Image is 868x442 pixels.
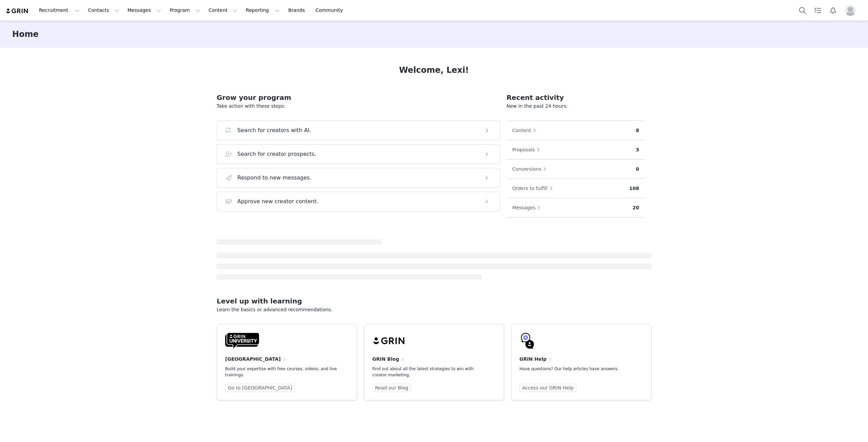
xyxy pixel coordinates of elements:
p: 3 [636,146,639,153]
button: Search [795,3,810,18]
p: 108 [629,185,639,192]
h3: Approve new creator content. [237,197,318,206]
button: Notifications [826,3,841,18]
a: Read our Blog [372,384,411,392]
h3: Search for creators with AI. [237,126,311,134]
p: New in the past 24 hours: [507,103,645,110]
button: Proposals [512,144,544,155]
button: Approve new creator content. [217,192,500,211]
h4: GRIN Help [519,356,547,363]
button: Contacts [84,3,123,18]
a: Go to [GEOGRAPHIC_DATA] [225,384,295,392]
p: 8 [636,127,639,134]
a: Tasks [810,3,825,18]
p: Have questions? Our help articles have answers. [519,366,632,372]
h4: GRIN Blog [372,356,399,363]
button: Profile [841,5,863,16]
button: Search for creator prospects. [217,144,500,164]
p: Find out about all the latest strategies to win with creator marketing. [372,366,485,378]
p: 0 [636,166,639,173]
button: Program [165,3,204,18]
button: Messages [123,3,165,18]
button: Content [204,3,241,18]
h3: Search for creator prospects. [237,150,316,158]
p: Learn the basics or advanced recommendations. [217,306,651,313]
button: Respond to new messages. [217,168,500,188]
h3: Respond to new messages. [237,174,312,182]
p: Build your expertise with free courses, videos, and live trainings. [225,366,338,378]
h4: [GEOGRAPHIC_DATA] [225,356,281,363]
h3: Home [12,28,39,40]
p: 20 [633,204,639,211]
p: Take action with these steps: [217,103,500,110]
h2: Level up with learning [217,296,651,306]
img: grin logo [5,8,29,14]
img: GRIN-University-Logo-Black.svg [225,333,259,349]
button: Search for creators with AI. [217,121,500,140]
button: Recruitment [35,3,84,18]
img: grin-logo-black.svg [372,333,406,349]
button: Orders to fulfill [512,183,556,194]
h2: Recent activity [507,92,645,103]
a: Access our GRIN Help [519,384,576,392]
button: Reporting [242,3,284,18]
img: placeholder-profile.jpg [845,5,856,16]
button: Messages [512,202,544,213]
h1: Welcome, Lexi! [399,64,469,76]
a: Community [312,3,350,18]
img: GRIN-help-icon.svg [519,333,536,349]
button: Conversions [512,164,550,174]
a: Brands [284,3,311,18]
h2: Grow your program [217,92,500,103]
button: Content [512,125,540,136]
